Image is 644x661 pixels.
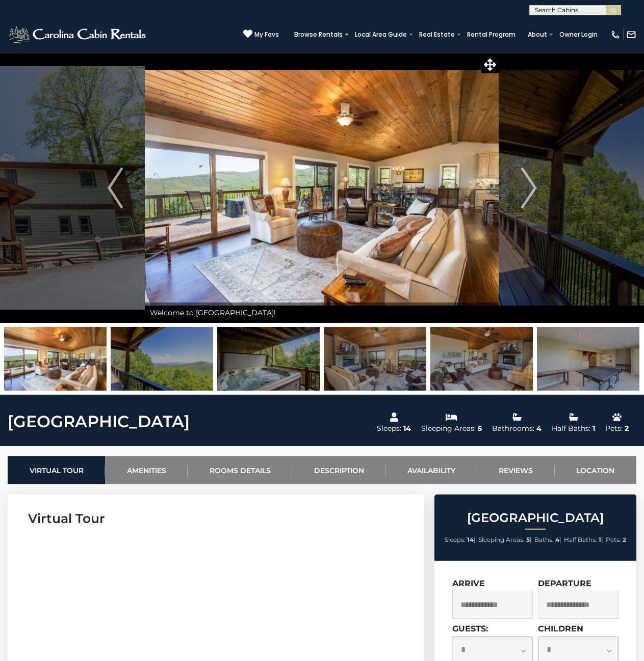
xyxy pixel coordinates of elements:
img: 165121140 [217,327,320,391]
li: | [534,533,561,546]
strong: 1 [599,536,601,543]
span: Half Baths: [564,536,597,543]
span: Sleeps: [445,536,466,543]
a: Rooms Details [188,456,292,484]
h3: Virtual Tour [28,510,404,528]
strong: 14 [467,536,474,543]
img: 163273162 [537,327,639,391]
a: Reviews [477,456,555,484]
img: arrow [521,168,536,208]
span: Baths: [534,536,554,543]
a: Owner Login [554,27,603,42]
h2: [GEOGRAPHIC_DATA] [437,511,634,525]
a: Availability [386,456,477,484]
a: My Favs [243,29,279,40]
span: Sleeping Areas: [478,536,525,543]
img: phone-regular-white.png [610,30,621,40]
li: | [478,533,532,546]
a: Rental Program [462,27,521,42]
label: Arrive [452,579,485,588]
span: Pets: [606,536,621,543]
label: Departure [538,579,591,588]
button: Previous [85,53,145,323]
img: mail-regular-white.png [626,30,636,40]
span: My Favs [254,30,279,39]
button: Next [499,53,559,323]
a: Description [292,456,385,484]
li: | [445,533,476,546]
a: About [523,27,552,42]
a: Local Area Guide [350,27,412,42]
img: 163273151 [4,327,107,391]
a: Real Estate [414,27,460,42]
a: Virtual Tour [8,456,105,484]
a: Browse Rentals [289,27,348,42]
strong: 4 [555,536,559,543]
img: arrow [108,168,123,208]
label: Children [538,624,583,634]
img: 163273152 [324,327,426,391]
label: Guests: [452,624,488,634]
strong: 5 [526,536,530,543]
img: 163273160 [111,327,213,391]
a: Location [555,456,636,484]
li: | [564,533,603,546]
div: Welcome to [GEOGRAPHIC_DATA]! [145,302,499,323]
strong: 2 [623,536,626,543]
img: 163273161 [430,327,533,391]
a: Amenities [105,456,188,484]
img: White-1-2.png [8,24,149,45]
